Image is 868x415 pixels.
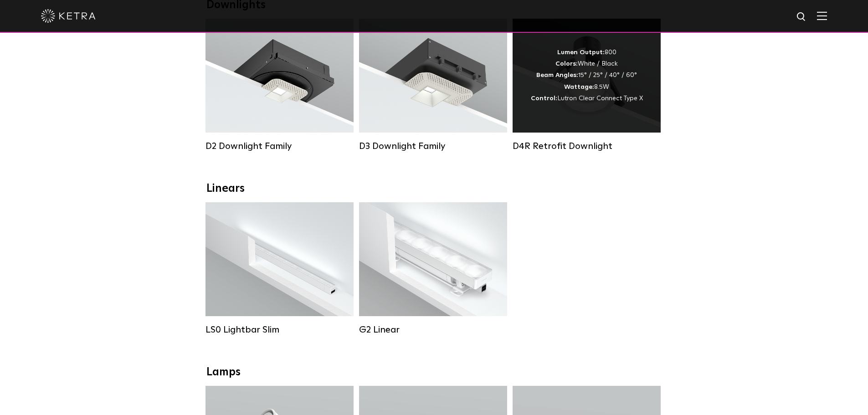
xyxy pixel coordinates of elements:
[817,11,827,20] img: Hamburger%20Nav.svg
[796,11,807,23] img: search icon
[531,47,643,104] div: 800 White / Black 15° / 25° / 40° / 60° 8.5W
[205,141,354,152] div: D2 Downlight Family
[206,182,662,195] div: Linears
[513,141,661,152] div: D4R Retrofit Downlight
[564,84,594,90] strong: Wattage:
[205,19,354,152] a: D2 Downlight Family Lumen Output:1200Colors:White / Black / Gloss Black / Silver / Bronze / Silve...
[555,61,578,67] strong: Colors:
[531,95,557,102] strong: Control:
[359,141,507,152] div: D3 Downlight Family
[557,49,605,56] strong: Lumen Output:
[513,19,661,152] a: D4R Retrofit Downlight Lumen Output:800Colors:White / BlackBeam Angles:15° / 25° / 40° / 60°Watta...
[206,366,662,379] div: Lamps
[205,324,354,335] div: LS0 Lightbar Slim
[536,72,578,78] strong: Beam Angles:
[557,95,643,102] span: Lutron Clear Connect Type X
[359,324,507,335] div: G2 Linear
[359,19,507,152] a: D3 Downlight Family Lumen Output:700 / 900 / 1100Colors:White / Black / Silver / Bronze / Paintab...
[205,202,354,335] a: LS0 Lightbar Slim Lumen Output:200 / 350Colors:White / BlackControl:X96 Controller
[41,9,96,23] img: ketra-logo-2019-white
[359,202,507,335] a: G2 Linear Lumen Output:400 / 700 / 1000Colors:WhiteBeam Angles:Flood / [GEOGRAPHIC_DATA] / Narrow...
